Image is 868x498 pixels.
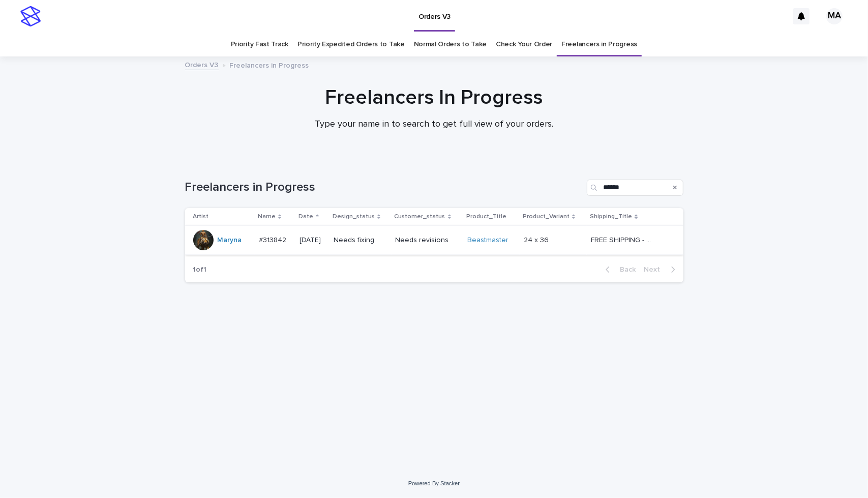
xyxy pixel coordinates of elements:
[408,480,460,486] a: Powered By Stacker
[258,211,276,222] p: Name
[231,119,638,130] p: Type your name in to search to get full view of your orders.
[298,211,313,222] p: Date
[333,211,375,222] p: Design_status
[20,6,41,26] img: stacker-logo-s-only.png
[185,180,583,195] h1: Freelancers in Progress
[396,236,459,245] p: Needs revisions
[259,234,288,245] p: #313842
[230,59,309,70] p: Freelancers in Progress
[614,266,636,273] span: Back
[826,8,843,24] div: MA
[297,33,405,56] a: Priority Expedited Orders to Take
[466,211,506,222] p: Product_Title
[185,85,683,110] h1: Freelancers In Progress
[395,211,445,222] p: Customer_status
[185,58,219,70] a: Orders V3
[334,236,387,245] p: Needs fixing
[300,236,325,245] p: [DATE]
[218,236,242,245] a: Maryna
[193,211,209,222] p: Artist
[414,33,487,56] a: Normal Orders to Take
[640,265,683,274] button: Next
[467,236,508,245] a: Beastmaster
[597,265,640,274] button: Back
[561,33,637,56] a: Freelancers in Progress
[523,211,570,222] p: Product_Variant
[644,266,667,273] span: Next
[591,234,656,245] p: FREE SHIPPING - preview in 1-2 business days, after your approval delivery will take 5-10 b.d.
[590,211,632,222] p: Shipping_Title
[185,226,683,255] tr: Maryna #313842#313842 [DATE]Needs fixingNeeds revisionsBeastmaster 24 x 3624 x 36 FREE SHIPPING -...
[524,234,551,245] p: 24 x 36
[587,180,683,196] input: Search
[231,33,288,56] a: Priority Fast Track
[496,33,552,56] a: Check Your Order
[185,257,215,282] p: 1 of 1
